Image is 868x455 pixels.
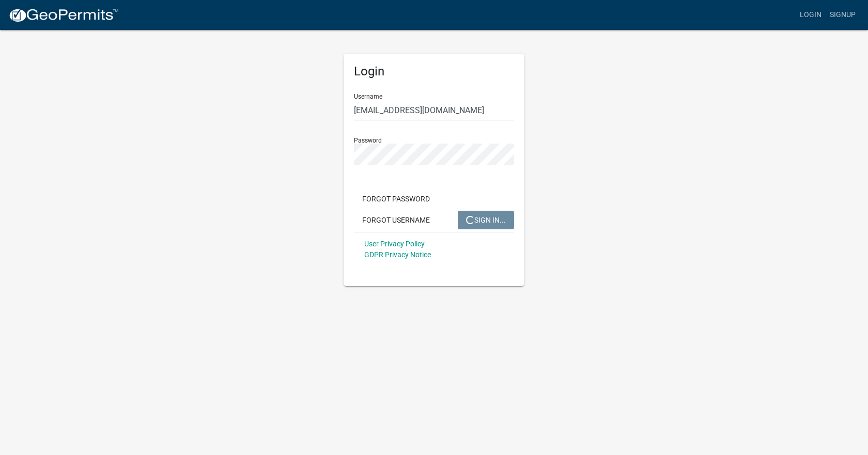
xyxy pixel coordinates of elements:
span: SIGN IN... [466,215,506,224]
a: User Privacy Policy [364,240,425,248]
a: Signup [826,5,860,25]
a: GDPR Privacy Notice [364,250,431,259]
button: SIGN IN... [458,211,514,229]
button: Forgot Password [354,190,438,208]
button: Forgot Username [354,211,438,229]
h5: Login [354,64,514,79]
a: Login [796,5,826,25]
